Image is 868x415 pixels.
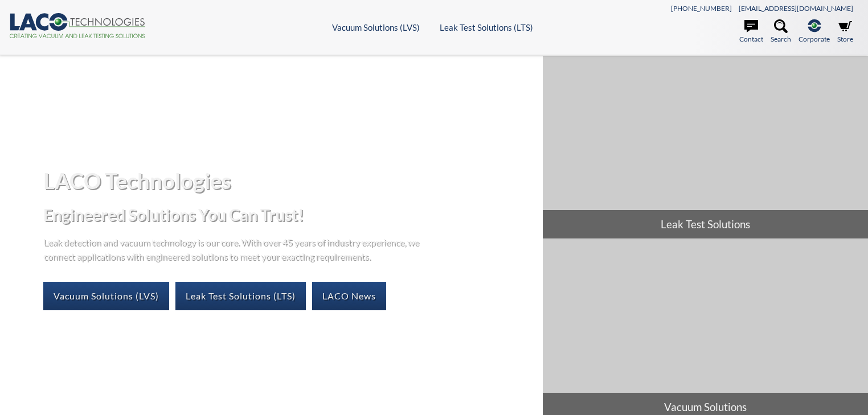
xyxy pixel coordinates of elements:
[739,19,763,44] a: Contact
[312,282,386,310] a: LACO News
[43,282,169,310] a: Vacuum Solutions (LVS)
[43,235,425,264] p: Leak detection and vacuum technology is our core. With over 45 years of industry experience, we c...
[799,34,830,44] span: Corporate
[771,19,791,44] a: Search
[440,22,533,32] a: Leak Test Solutions (LTS)
[43,167,533,195] h1: LACO Technologies
[332,22,420,32] a: Vacuum Solutions (LVS)
[43,204,533,225] h2: Engineered Solutions You Can Trust!
[671,4,732,13] a: [PHONE_NUMBER]
[739,4,853,13] a: [EMAIL_ADDRESS][DOMAIN_NAME]
[175,282,306,310] a: Leak Test Solutions (LTS)
[837,19,853,44] a: Store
